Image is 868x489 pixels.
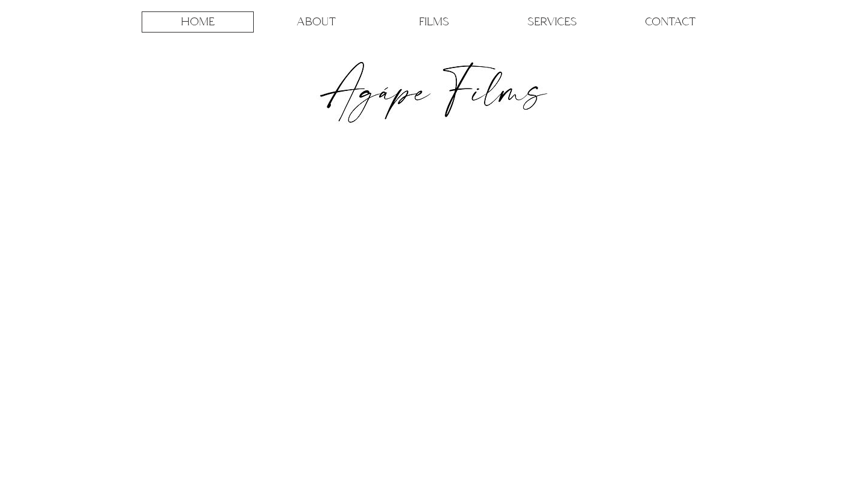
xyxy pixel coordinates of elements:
[496,11,608,33] a: SERVICES
[378,11,490,33] a: FILMS
[181,12,215,32] p: HOME
[260,11,372,33] a: ABOUT
[142,11,254,33] a: HOME
[645,12,696,32] p: CONTACT
[419,12,449,32] p: FILMS
[614,11,726,33] a: CONTACT
[297,12,336,32] p: ABOUT
[527,12,577,32] p: SERVICES
[139,11,729,33] nav: Site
